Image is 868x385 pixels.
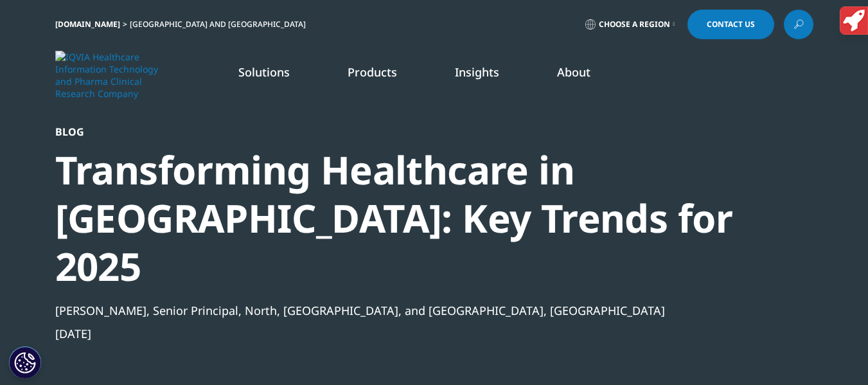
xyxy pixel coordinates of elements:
[9,346,41,379] button: Cookies Settings
[55,51,158,100] img: IQVIA Healthcare Information Technology and Pharma Clinical Research Company
[687,10,774,39] a: Contact Us
[557,64,590,80] a: About
[55,125,744,138] div: Blog
[238,64,290,80] a: Solutions
[55,326,744,341] div: [DATE]
[55,146,744,291] div: Transforming Healthcare in [GEOGRAPHIC_DATA]: Key Trends for 2025
[455,64,499,80] a: Insights
[55,303,744,318] div: [PERSON_NAME], Senior Principal, North, [GEOGRAPHIC_DATA], and [GEOGRAPHIC_DATA], [GEOGRAPHIC_DATA]
[130,19,311,30] div: [GEOGRAPHIC_DATA] and [GEOGRAPHIC_DATA]
[599,19,670,30] span: Choose a Region
[348,64,397,80] a: Products
[707,21,755,28] span: Contact Us
[55,19,120,30] a: [DOMAIN_NAME]
[163,45,813,105] nav: Primary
